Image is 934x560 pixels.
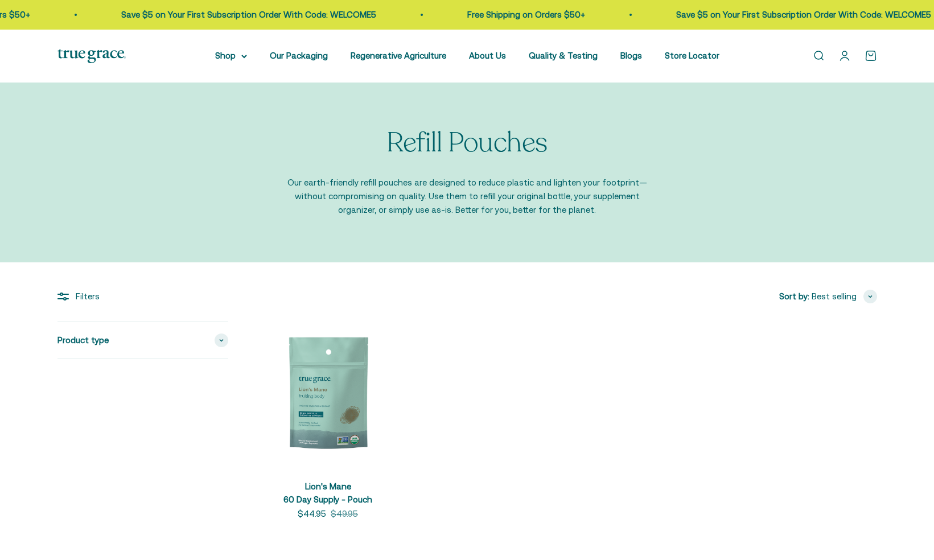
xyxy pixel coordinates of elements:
p: Our earth-friendly refill pouches are designed to reduce plastic and lighten your footprint—witho... [282,176,652,217]
a: Blogs [620,51,642,60]
p: Save $5 on Your First Subscription Order With Code: WELCOME5 [121,8,376,22]
summary: Product type [57,322,228,359]
compare-at-price: $49.95 [331,507,358,521]
summary: Shop [215,49,247,63]
p: Save $5 on Your First Subscription Order With Code: WELCOME5 [676,8,931,22]
span: Best selling [812,290,857,303]
img: Lion's Mane Mushroom Supplement for Brain, Nerve&Cognitive Support* - 1 g daily supports brain he... [256,322,401,467]
a: Regenerative Agriculture [351,51,446,60]
a: Quality & Testing [529,51,598,60]
a: About Us [469,51,506,60]
div: Filters [57,290,228,303]
a: Our Packaging [270,51,328,60]
p: Refill Pouches [386,128,547,158]
span: Product type [57,333,109,347]
a: Free Shipping on Orders $50+ [467,10,585,19]
a: Lion's Mane60 Day Supply - Pouch [283,481,372,504]
sale-price: $44.95 [298,507,326,521]
span: Sort by: [779,290,809,303]
a: Store Locator [665,51,719,60]
button: Best selling [812,290,877,303]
